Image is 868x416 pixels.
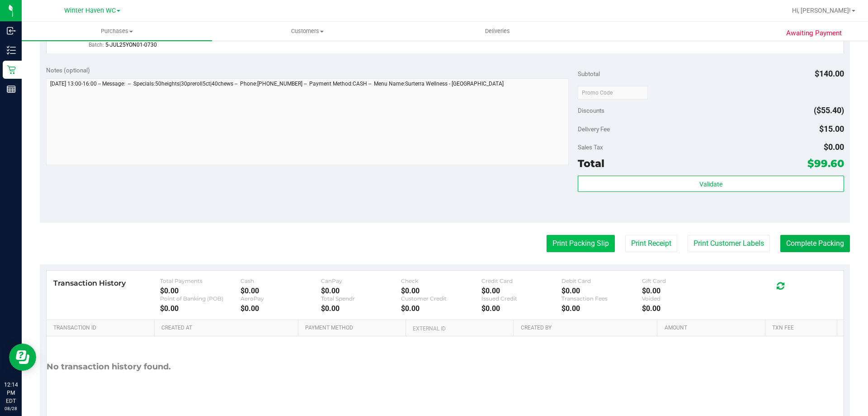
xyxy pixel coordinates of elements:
[7,85,16,94] inline-svg: Reports
[64,7,116,14] span: Winter Haven WC
[578,102,604,119] span: Discounts
[321,287,401,295] div: $0.00
[688,235,770,252] button: Print Customer Labels
[321,295,401,302] div: Total Spendr
[814,105,844,115] span: ($55.40)
[160,287,241,295] div: $0.00
[241,287,321,295] div: $0.00
[212,22,402,41] a: Customers
[7,46,16,55] inline-svg: Inventory
[625,235,677,252] button: Print Receipt
[321,277,401,284] div: CanPay
[401,304,481,313] div: $0.00
[105,42,157,48] span: 5-JUL25YON01-0730
[321,304,401,313] div: $0.00
[642,304,722,313] div: $0.00
[241,277,321,284] div: Cash
[47,336,171,397] div: No transaction history found.
[406,320,513,336] th: External ID
[642,277,722,284] div: Gift Card
[160,295,241,302] div: Point of Banking (POB)
[22,22,212,41] a: Purchases
[402,22,593,41] a: Deliveries
[7,26,16,35] inline-svg: Inbound
[4,381,18,405] p: 12:14 PM EDT
[578,125,610,133] span: Delivery Fee
[481,287,562,295] div: $0.00
[665,325,762,332] a: Amount
[22,27,212,35] span: Purchases
[401,287,481,295] div: $0.00
[561,304,642,313] div: $0.00
[481,304,562,313] div: $0.00
[305,325,402,332] a: Payment Method
[473,27,522,35] span: Deliveries
[481,277,562,284] div: Credit Card
[481,295,562,302] div: Issued Credit
[561,277,642,284] div: Debit Card
[792,7,851,14] span: Hi, [PERSON_NAME]!
[807,157,844,170] span: $99.60
[401,295,481,302] div: Customer Credit
[561,287,642,295] div: $0.00
[160,304,241,313] div: $0.00
[772,325,833,332] a: Txn Fee
[160,277,241,284] div: Total Payments
[578,86,648,100] input: Promo Code
[46,67,90,74] span: Notes (optional)
[4,405,18,412] p: 08/28
[578,157,604,170] span: Total
[819,124,844,134] span: $15.00
[824,142,844,152] span: $0.00
[9,344,36,371] iframe: Resource center
[578,143,603,151] span: Sales Tax
[642,295,722,302] div: Voided
[561,295,642,302] div: Transaction Fees
[578,70,600,77] span: Subtotal
[241,304,321,313] div: $0.00
[161,325,294,332] a: Created At
[815,69,844,78] span: $140.00
[547,235,615,252] button: Print Packing Slip
[212,27,402,35] span: Customers
[521,325,654,332] a: Created By
[53,325,151,332] a: Transaction ID
[642,287,722,295] div: $0.00
[780,235,850,252] button: Complete Packing
[89,42,104,48] span: Batch:
[699,181,722,188] span: Validate
[241,295,321,302] div: AeroPay
[401,277,481,284] div: Check
[7,65,16,74] inline-svg: Retail
[578,176,844,192] button: Validate
[786,28,842,38] span: Awaiting Payment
